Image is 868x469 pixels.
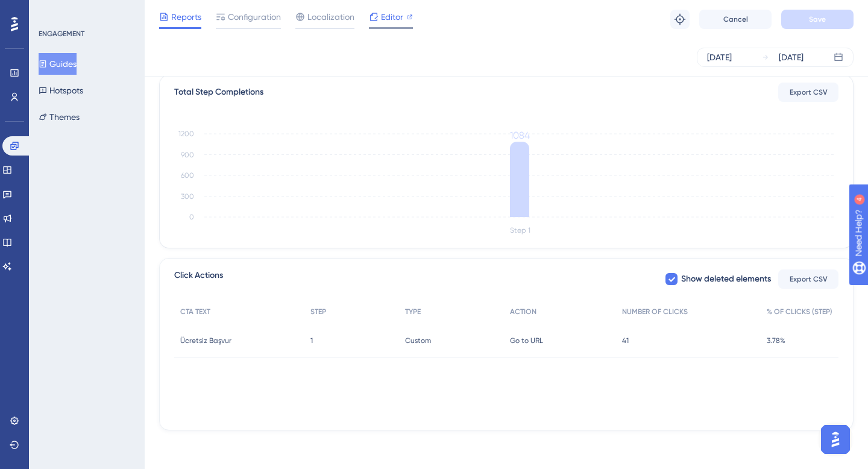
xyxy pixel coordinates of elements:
span: ACTION [510,307,536,316]
span: Cancel [723,14,748,24]
span: Editor [381,10,403,24]
div: Total Step Completions [174,85,263,99]
button: Cancel [699,10,772,29]
span: Save [809,14,826,24]
span: CTA TEXT [180,307,210,316]
div: ENGAGEMENT [39,29,84,39]
span: Localization [307,10,354,24]
span: Configuration [228,10,281,24]
div: 4 [84,6,87,16]
span: Export CSV [790,274,828,284]
button: Hotspots [39,80,83,101]
button: Export CSV [778,269,838,289]
button: Export CSV [778,83,838,102]
tspan: 300 [181,192,194,201]
span: NUMBER OF CLICKS [622,307,688,316]
button: Guides [39,53,77,75]
tspan: 0 [189,213,194,221]
span: 1 [310,336,313,345]
span: 41 [622,336,629,345]
tspan: 1084 [510,130,530,141]
span: Export CSV [790,87,828,97]
div: [DATE] [779,50,804,65]
span: TYPE [405,307,421,316]
tspan: 900 [181,151,194,159]
span: Show deleted elements [681,272,771,286]
span: Need Help? [28,3,75,17]
span: 3.78% [767,336,785,345]
tspan: 1200 [178,130,194,138]
span: Ücretsiz Başvur [180,336,231,345]
tspan: Step 1 [510,226,530,234]
button: Save [781,10,854,29]
tspan: 600 [181,171,194,180]
button: Themes [39,106,80,128]
span: Go to URL [510,336,543,345]
span: STEP [310,307,326,316]
div: [DATE] [707,50,732,65]
span: % OF CLICKS (STEP) [767,307,832,316]
span: Click Actions [174,268,223,290]
span: Custom [405,336,431,345]
iframe: UserGuiding AI Assistant Launcher [817,421,854,458]
span: Reports [171,10,201,24]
